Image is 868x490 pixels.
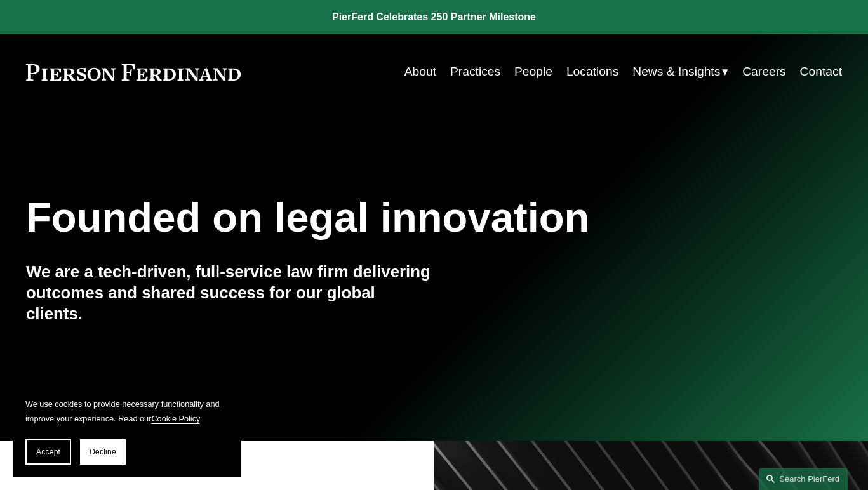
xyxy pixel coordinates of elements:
a: About [404,60,436,84]
span: Decline [90,447,116,456]
span: Accept [36,447,60,456]
a: Contact [800,60,842,84]
span: News & Insights [632,61,720,83]
a: Practices [450,60,500,84]
a: Cookie Policy [151,414,199,423]
h4: We are a tech-driven, full-service law firm delivering outcomes and shared success for our global... [26,262,434,324]
section: Cookie banner [13,385,241,477]
p: We use cookies to provide necessary functionality and improve your experience. Read our . [25,397,229,427]
button: Decline [80,439,126,465]
a: Search this site [759,468,848,490]
h1: Founded on legal innovation [26,194,706,242]
a: People [514,60,552,84]
a: Careers [742,60,786,84]
a: folder dropdown [632,60,728,84]
a: Locations [566,60,618,84]
button: Accept [25,439,71,465]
